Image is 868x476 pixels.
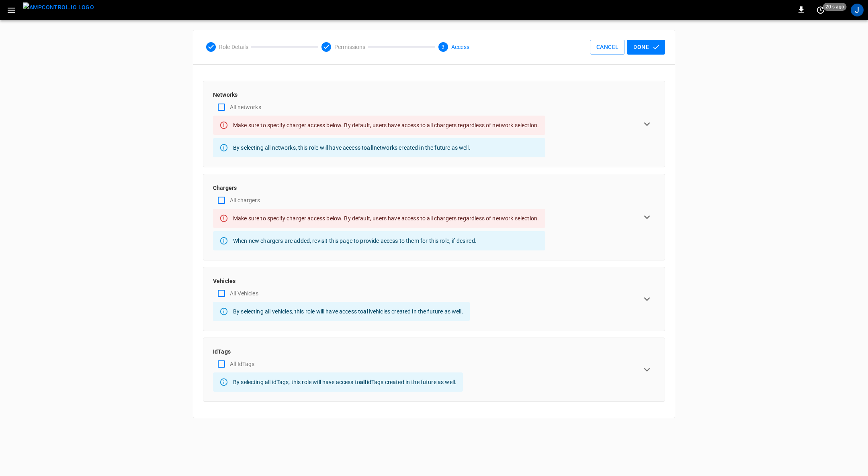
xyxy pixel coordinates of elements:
[219,43,249,51] p: Role Details
[230,103,261,111] p: All networks
[233,214,539,222] p: Make sure to specify charger access below. By default, users have access to all chargers regardle...
[230,360,255,368] p: All IdTags
[233,378,457,386] p: By selecting all idTags, this role will have access to idTags created in the future as well.
[23,2,94,12] img: ampcontrol.io logo
[442,44,444,50] text: 3
[233,121,539,129] p: Make sure to specify charger access below. By default, users have access to all chargers regardle...
[639,116,655,132] button: expand row
[230,196,260,204] p: All chargers
[360,379,366,385] strong: all
[451,43,469,51] p: Access
[639,291,655,307] button: expand row
[363,308,370,315] strong: all
[851,4,864,16] div: profile-icon
[233,144,471,152] p: By selecting all networks, this role will have access to networks created in the future as well.
[823,3,847,11] span: 20 s ago
[590,40,625,55] button: Cancel
[213,91,545,99] p: Networks
[233,307,463,315] p: By selecting all vehicles, this role will have access to vehicles created in the future as well.
[814,4,827,16] button: set refresh interval
[230,289,258,297] p: All Vehicles
[627,40,665,55] button: Done
[233,237,477,245] p: When new chargers are added, revisit this page to provide access to them for this role, if desired.
[213,277,470,285] p: Vehicles
[334,43,365,51] p: Permissions
[367,144,373,151] strong: all
[639,209,655,225] button: expand row
[213,348,463,356] p: IdTags
[213,184,545,192] p: Chargers
[639,362,655,378] button: expand row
